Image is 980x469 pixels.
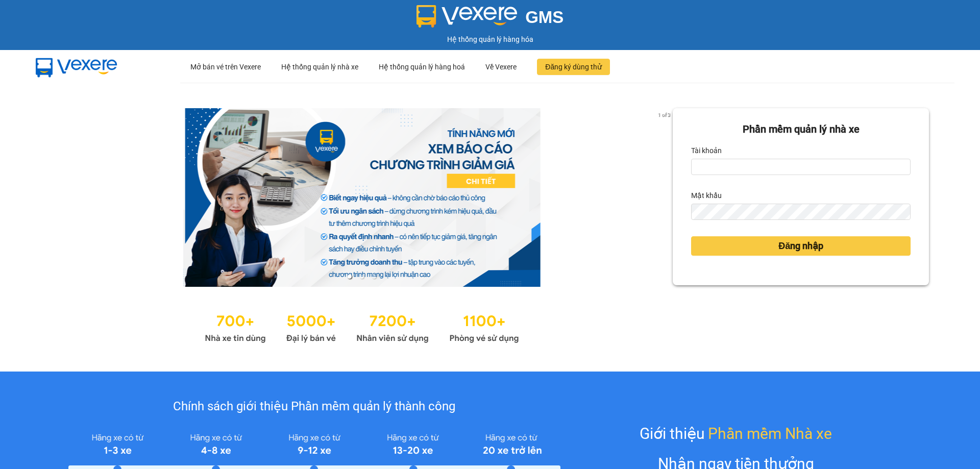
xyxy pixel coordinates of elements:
[708,422,832,446] span: Phần mềm Nhà xe
[372,275,376,279] li: slide item 3
[691,236,911,256] button: Đăng nhập
[691,121,911,137] div: Phần mềm quản lý nhà xe
[416,5,518,28] img: logo 2
[691,142,722,159] label: Tài khoản
[658,108,673,287] button: next slide / item
[51,108,65,287] button: previous slide / item
[26,50,128,84] img: mbUUG5Q.png
[416,15,564,23] a: GMS
[205,307,519,346] img: Statistics.png
[348,275,352,279] li: slide item 1
[655,108,673,121] p: 1 of 3
[68,397,560,416] div: Chính sách giới thiệu Phần mềm quản lý thành công
[778,239,823,253] span: Đăng nhập
[691,159,911,175] input: Tài khoản
[379,51,465,83] div: Hệ thống quản lý hàng hoá
[525,8,563,27] span: GMS
[640,422,832,446] div: Giới thiệu
[281,51,358,83] div: Hệ thống quản lý nhà xe
[3,34,977,45] div: Hệ thống quản lý hàng hóa
[691,204,911,220] input: Mật khẩu
[190,51,261,83] div: Mở bán vé trên Vexere
[545,61,602,72] span: Đăng ký dùng thử
[691,187,722,204] label: Mật khẩu
[360,275,364,279] li: slide item 2
[537,59,610,75] button: Đăng ký dùng thử
[485,51,517,83] div: Về Vexere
